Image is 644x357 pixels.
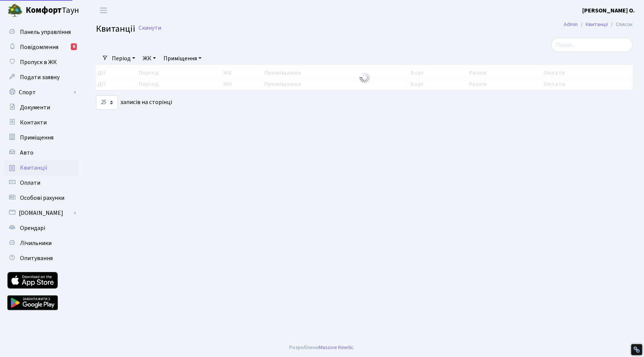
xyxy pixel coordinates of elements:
a: Документи [4,100,79,115]
span: Орендарі [20,224,45,232]
b: Комфорт [26,4,62,16]
span: Пропуск в ЖК [20,58,57,66]
a: [DOMAIN_NAME] [4,205,79,221]
span: Лічильники [20,239,52,247]
span: Квитанції [96,22,135,35]
a: Приміщення [4,130,79,145]
span: Особові рахунки [20,194,64,202]
a: Панель управління [4,25,79,40]
span: Панель управління [20,28,71,36]
span: Документи [20,103,50,112]
label: записів на сторінці [96,95,172,110]
div: Розроблено . [289,343,355,352]
span: Авто [20,149,34,157]
a: Період [109,52,138,65]
a: Авто [4,145,79,160]
a: Квитанції [4,160,79,175]
a: Пропуск в ЖК [4,55,79,70]
span: Квитанції [20,164,47,172]
a: Лічильники [4,236,79,251]
button: Переключити навігацію [94,4,113,17]
a: Оплати [4,175,79,190]
span: Подати заявку [20,73,60,81]
li: Список [608,20,633,29]
a: Контакти [4,115,79,130]
span: Опитування [20,254,53,262]
a: Опитування [4,251,79,266]
a: ЖК [140,52,159,65]
img: Обробка... [359,72,371,84]
a: Спорт [4,85,79,100]
a: Орендарі [4,221,79,236]
nav: breadcrumb [552,17,644,32]
a: Massive Kinetic [319,343,354,351]
span: Оплати [20,179,40,187]
b: [PERSON_NAME] О. [582,6,635,15]
div: 6 [71,43,77,50]
select: записів на сторінці [96,95,118,110]
a: Особові рахунки [4,190,79,205]
a: [PERSON_NAME] О. [582,6,635,15]
span: Приміщення [20,133,53,142]
a: Подати заявку [4,70,79,85]
input: Пошук... [551,38,633,52]
span: Повідомлення [20,43,58,51]
a: Скинути [139,25,161,32]
span: Контакти [20,118,47,127]
a: Приміщення [160,52,204,65]
img: logo.png [8,3,23,18]
a: Повідомлення6 [4,40,79,55]
div: Restore Info Box &#10;&#10;NoFollow Info:&#10; META-Robots NoFollow: &#09;true&#10; META-Robots N... [633,346,640,353]
span: Таун [26,4,79,17]
a: Admin [564,20,578,28]
a: Квитанції [586,20,608,28]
